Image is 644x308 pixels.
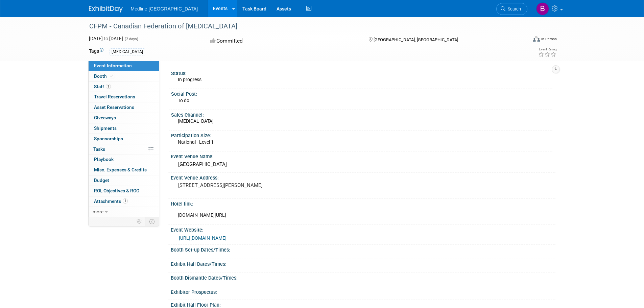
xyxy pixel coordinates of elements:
span: [MEDICAL_DATA] [178,118,214,124]
span: National - Level 1 [178,139,214,145]
div: Participation Size: [171,131,552,139]
div: Committed [208,35,358,47]
span: Attachments [94,198,128,204]
span: Asset Reservations [94,104,134,110]
a: Sponsorships [89,134,159,144]
a: Event Information [89,61,159,71]
a: Misc. Expenses & Credits [89,165,159,175]
td: Tags [89,48,103,55]
a: more [89,207,159,217]
span: to [103,36,109,41]
a: Travel Reservations [89,92,159,102]
a: ROI, Objectives & ROO [89,186,159,196]
div: Booth Dismantle Dates/Times: [171,273,555,281]
a: Playbook [89,155,159,165]
i: Booth reservation complete [110,74,113,78]
span: Booth [94,73,115,79]
span: ROI, Objectives & ROO [94,188,139,193]
span: In progress [178,77,201,82]
a: Tasks [89,144,159,155]
span: Budget [94,177,109,183]
div: Exhibitor Prospectus: [171,287,555,295]
span: Sponsorships [94,136,123,141]
span: Misc. Expenses & Credits [94,167,147,172]
a: Search [496,3,527,15]
span: more [93,209,103,214]
div: Event Format [487,35,557,45]
a: [URL][DOMAIN_NAME] [179,235,226,241]
a: Shipments [89,123,159,134]
span: To do [178,98,189,103]
span: 1 [123,198,128,204]
div: Booth Set-up Dates/Times: [171,245,555,253]
a: Staff1 [89,82,159,92]
span: Medline [GEOGRAPHIC_DATA] [131,6,198,11]
img: ExhibitDay [89,6,123,13]
div: Status: [171,68,552,77]
span: [DATE] [DATE] [89,36,123,41]
div: Hotel link: [171,199,555,207]
span: Search [505,6,521,11]
span: Tasks [93,146,105,152]
div: In-Person [541,37,557,42]
span: [GEOGRAPHIC_DATA], [GEOGRAPHIC_DATA] [374,37,458,42]
a: Budget [89,175,159,186]
span: Playbook [94,157,114,162]
div: Event Website: [171,225,555,233]
div: [MEDICAL_DATA] [110,48,145,55]
div: Event Venue Name: [171,151,555,160]
span: Shipments [94,125,117,131]
a: Booth [89,71,159,81]
a: Giveaways [89,113,159,123]
td: Personalize Event Tab Strip [134,217,145,226]
span: Event Information [94,63,132,68]
div: Event Venue Address: [171,173,555,181]
div: [GEOGRAPHIC_DATA] [176,159,550,170]
div: CFPM - Canadian Federation of [MEDICAL_DATA] [87,20,517,32]
span: Staff [94,84,111,89]
img: Brad Imhoff [536,2,549,15]
img: Format-Inperson.png [533,36,540,42]
div: Event Rating [538,48,556,51]
td: Toggle Event Tabs [145,217,159,226]
span: (2 days) [124,37,138,41]
div: [DOMAIN_NAME][URL] [173,209,480,222]
span: Giveaways [94,115,116,120]
pre: [STREET_ADDRESS][PERSON_NAME] [178,182,324,188]
div: Social Post: [171,89,552,97]
a: Asset Reservations [89,102,159,113]
a: Attachments1 [89,196,159,207]
span: 1 [106,84,111,89]
div: Sales Channel: [171,110,552,118]
span: Travel Reservations [94,94,135,99]
div: Exhibit Hall Dates/Times: [171,259,555,267]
